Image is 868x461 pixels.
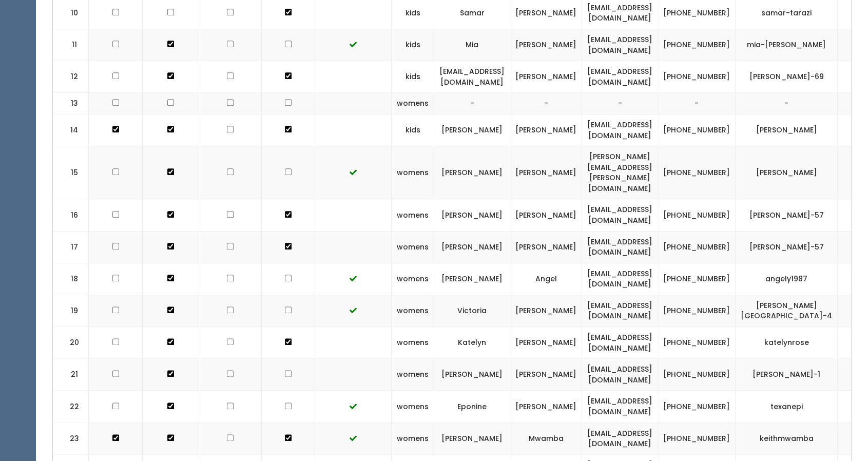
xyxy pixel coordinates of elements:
[53,231,89,263] td: 17
[53,327,89,359] td: 20
[510,93,582,114] td: -
[392,295,434,326] td: womens
[434,391,510,422] td: Eponine
[658,29,736,61] td: [PHONE_NUMBER]
[582,327,658,359] td: [EMAIL_ADDRESS][DOMAIN_NAME]
[582,422,658,454] td: [EMAIL_ADDRESS][DOMAIN_NAME]
[510,391,582,422] td: [PERSON_NAME]
[658,61,736,93] td: [PHONE_NUMBER]
[53,422,89,454] td: 23
[510,263,582,295] td: Angel
[392,359,434,391] td: womens
[392,93,434,114] td: womens
[53,199,89,231] td: 16
[658,295,736,326] td: [PHONE_NUMBER]
[582,295,658,326] td: [EMAIL_ADDRESS][DOMAIN_NAME]
[582,61,658,93] td: [EMAIL_ADDRESS][DOMAIN_NAME]
[392,114,434,146] td: kids
[510,231,582,263] td: [PERSON_NAME]
[736,295,838,326] td: [PERSON_NAME][GEOGRAPHIC_DATA]-4
[392,422,434,454] td: womens
[736,231,838,263] td: [PERSON_NAME]-57
[434,295,510,326] td: Victoria
[736,61,838,93] td: [PERSON_NAME]-69
[392,327,434,359] td: womens
[434,199,510,231] td: [PERSON_NAME]
[434,146,510,199] td: [PERSON_NAME]
[658,114,736,146] td: [PHONE_NUMBER]
[510,61,582,93] td: [PERSON_NAME]
[582,391,658,422] td: [EMAIL_ADDRESS][DOMAIN_NAME]
[434,231,510,263] td: [PERSON_NAME]
[53,146,89,199] td: 15
[582,199,658,231] td: [EMAIL_ADDRESS][DOMAIN_NAME]
[510,295,582,326] td: [PERSON_NAME]
[658,359,736,391] td: [PHONE_NUMBER]
[392,231,434,263] td: womens
[736,359,838,391] td: [PERSON_NAME]-1
[582,29,658,61] td: [EMAIL_ADDRESS][DOMAIN_NAME]
[392,61,434,93] td: kids
[510,199,582,231] td: [PERSON_NAME]
[53,391,89,422] td: 22
[392,199,434,231] td: womens
[582,263,658,295] td: [EMAIL_ADDRESS][DOMAIN_NAME]
[510,146,582,199] td: [PERSON_NAME]
[53,93,89,114] td: 13
[510,327,582,359] td: [PERSON_NAME]
[434,422,510,454] td: [PERSON_NAME]
[434,263,510,295] td: [PERSON_NAME]
[658,422,736,454] td: [PHONE_NUMBER]
[392,146,434,199] td: womens
[736,422,838,454] td: keithmwamba
[434,61,510,93] td: [EMAIL_ADDRESS][DOMAIN_NAME]
[53,61,89,93] td: 12
[434,359,510,391] td: [PERSON_NAME]
[510,359,582,391] td: [PERSON_NAME]
[736,327,838,359] td: katelynrose
[392,391,434,422] td: womens
[736,29,838,61] td: mia-[PERSON_NAME]
[582,146,658,199] td: [PERSON_NAME][EMAIL_ADDRESS][PERSON_NAME][DOMAIN_NAME]
[53,263,89,295] td: 18
[582,359,658,391] td: [EMAIL_ADDRESS][DOMAIN_NAME]
[53,295,89,326] td: 19
[510,422,582,454] td: Mwamba
[658,146,736,199] td: [PHONE_NUMBER]
[582,231,658,263] td: [EMAIL_ADDRESS][DOMAIN_NAME]
[392,29,434,61] td: kids
[392,263,434,295] td: womens
[736,263,838,295] td: angely1987
[434,114,510,146] td: [PERSON_NAME]
[658,391,736,422] td: [PHONE_NUMBER]
[736,391,838,422] td: texanepi
[434,93,510,114] td: -
[434,327,510,359] td: Katelyn
[736,199,838,231] td: [PERSON_NAME]-57
[658,263,736,295] td: [PHONE_NUMBER]
[53,114,89,146] td: 14
[736,146,838,199] td: [PERSON_NAME]
[658,231,736,263] td: [PHONE_NUMBER]
[736,93,838,114] td: -
[510,29,582,61] td: [PERSON_NAME]
[658,199,736,231] td: [PHONE_NUMBER]
[53,359,89,391] td: 21
[582,93,658,114] td: -
[582,114,658,146] td: [EMAIL_ADDRESS][DOMAIN_NAME]
[53,29,89,61] td: 11
[510,114,582,146] td: [PERSON_NAME]
[434,29,510,61] td: Mia
[736,114,838,146] td: [PERSON_NAME]
[658,327,736,359] td: [PHONE_NUMBER]
[658,93,736,114] td: -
